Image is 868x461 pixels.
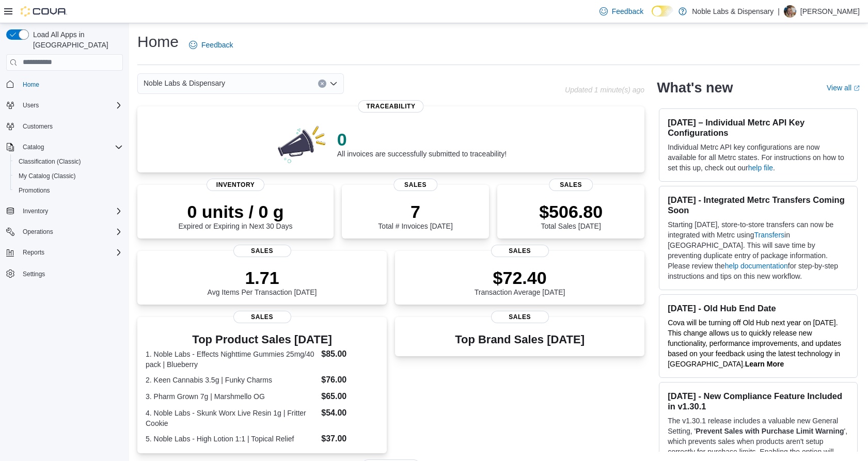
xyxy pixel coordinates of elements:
[146,349,317,370] dt: 1. Noble Labs - Effects Nighttime Gummies 25mg/40 pack | Blueberry
[14,184,123,197] span: Promotions
[668,303,849,313] h3: [DATE] - Old Hub End Date
[475,267,565,288] p: $72.40
[10,183,127,198] button: Promotions
[23,81,39,89] span: Home
[2,225,127,239] button: Operations
[657,80,733,96] h2: What's new
[23,228,53,236] span: Operations
[23,207,48,215] span: Inventory
[19,157,81,166] span: Classification (Classic)
[146,391,317,402] dt: 3. Pharm Grown 7g | Marshmello OG
[318,80,326,88] button: Clear input
[19,120,123,133] span: Customers
[754,231,784,239] a: Transfers
[208,267,317,296] div: Avg Items Per Transaction [DATE]
[692,5,774,18] p: Noble Labs & Dispensary
[233,311,291,323] span: Sales
[329,80,338,88] button: Open list of options
[2,204,127,218] button: Inventory
[19,226,123,238] span: Operations
[491,311,549,323] span: Sales
[337,129,507,158] div: All invoices are successfully submitted to traceability!
[19,120,57,133] a: Customers
[778,5,780,18] p: |
[146,408,317,428] dt: 4. Noble Labs - Skunk Worx Live Resin 1g | Fritter Cookie
[19,246,49,259] button: Reports
[179,201,293,222] p: 0 units / 0 g
[207,179,264,191] span: Inventory
[549,179,593,191] span: Sales
[748,164,773,172] a: help file
[612,6,643,17] span: Feedback
[208,267,317,288] p: 1.71
[14,155,123,168] span: Classification (Classic)
[321,374,378,386] dd: $76.00
[185,35,237,55] a: Feedback
[321,348,378,360] dd: $85.00
[21,6,67,17] img: Cova
[745,360,784,368] a: Learn More
[19,268,49,280] a: Settings
[233,245,291,257] span: Sales
[668,195,849,215] h3: [DATE] - Integrated Metrc Transfers Coming Soon
[2,245,127,260] button: Reports
[2,266,127,281] button: Settings
[146,333,378,346] h3: Top Product Sales [DATE]
[179,201,293,230] div: Expired or Expiring in Next 30 Days
[565,86,644,94] p: Updated 1 minute(s) ago
[14,155,85,168] a: Classification (Classic)
[19,99,123,112] span: Users
[321,407,378,419] dd: $54.00
[321,390,378,403] dd: $65.00
[378,201,452,230] div: Total # Invoices [DATE]
[455,333,585,346] h3: Top Brand Sales [DATE]
[6,73,123,308] nav: Complex example
[23,143,44,151] span: Catalog
[800,5,860,18] p: [PERSON_NAME]
[539,201,603,230] div: Total Sales [DATE]
[146,434,317,444] dt: 5. Noble Labs - High Lotion 1:1 | Topical Relief
[19,205,52,217] button: Inventory
[491,245,549,257] span: Sales
[337,129,507,150] p: 0
[595,1,648,22] a: Feedback
[19,267,123,280] span: Settings
[854,85,860,91] svg: External link
[19,246,123,259] span: Reports
[14,170,80,182] a: My Catalog (Classic)
[668,319,841,368] span: Cova will be turning off Old Hub next year on [DATE]. This change allows us to quickly release ne...
[201,40,233,50] span: Feedback
[29,29,123,50] span: Load All Apps in [GEOGRAPHIC_DATA]
[2,119,127,134] button: Customers
[668,391,849,411] h3: [DATE] - New Compliance Feature Included in v1.30.1
[19,226,57,238] button: Operations
[393,179,438,191] span: Sales
[23,122,53,131] span: Customers
[2,77,127,92] button: Home
[19,99,43,112] button: Users
[668,142,849,173] p: Individual Metrc API key configurations are now available for all Metrc states. For instructions ...
[725,262,788,270] a: help documentation
[19,141,123,153] span: Catalog
[275,123,329,164] img: 0
[146,375,317,385] dt: 2. Keen Cannabis 3.5g | Funky Charms
[14,170,123,182] span: My Catalog (Classic)
[23,270,45,278] span: Settings
[321,433,378,445] dd: $37.00
[19,205,123,217] span: Inventory
[19,141,48,153] button: Catalog
[23,248,44,257] span: Reports
[652,17,652,17] span: Dark Mode
[137,31,179,52] h1: Home
[14,184,54,197] a: Promotions
[696,427,844,435] strong: Prevent Sales with Purchase Limit Warning
[475,267,565,296] div: Transaction Average [DATE]
[539,201,603,222] p: $506.80
[19,172,76,180] span: My Catalog (Classic)
[19,78,123,91] span: Home
[144,77,225,89] span: Noble Labs & Dispensary
[2,140,127,154] button: Catalog
[827,84,860,92] a: View allExternal link
[358,100,424,113] span: Traceability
